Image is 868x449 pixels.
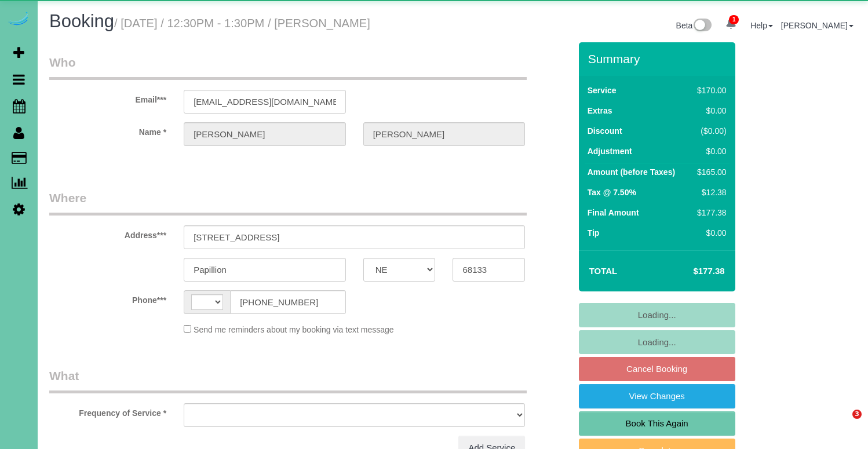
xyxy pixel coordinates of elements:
[7,12,30,28] img: Automaid Logo
[588,145,632,157] label: Adjustment
[729,15,739,24] span: 1
[781,21,854,30] a: [PERSON_NAME]
[41,122,175,138] label: Name *
[588,52,730,65] h3: Summary
[41,403,175,419] label: Frequency of Service *
[588,207,639,218] label: Final Amount
[692,166,726,178] div: $165.00
[750,21,773,30] a: Help
[658,267,724,276] h4: $177.38
[720,12,742,37] a: 1
[588,227,600,239] label: Tip
[588,125,622,137] label: Discount
[692,227,726,239] div: $0.00
[692,187,726,198] div: $12.38
[588,105,612,116] label: Extras
[692,19,712,34] img: New interface
[49,11,114,31] span: Booking
[692,145,726,157] div: $0.00
[676,21,712,30] a: Beta
[49,54,527,80] legend: Who
[692,105,726,116] div: $0.00
[579,384,735,408] a: View Changes
[588,166,675,178] label: Amount (before Taxes)
[692,207,726,218] div: $177.38
[588,85,617,96] label: Service
[114,17,370,30] small: / [DATE] / 12:30PM - 1:30PM / [PERSON_NAME]
[194,325,394,334] span: Send me reminders about my booking via text message
[852,410,862,419] span: 3
[49,367,527,393] legend: What
[692,125,726,137] div: ($0.00)
[579,411,735,436] a: Book This Again
[692,85,726,96] div: $170.00
[588,187,636,198] label: Tax @ 7.50%
[49,189,527,216] legend: Where
[829,410,856,437] iframe: Intercom live chat
[589,266,618,276] strong: Total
